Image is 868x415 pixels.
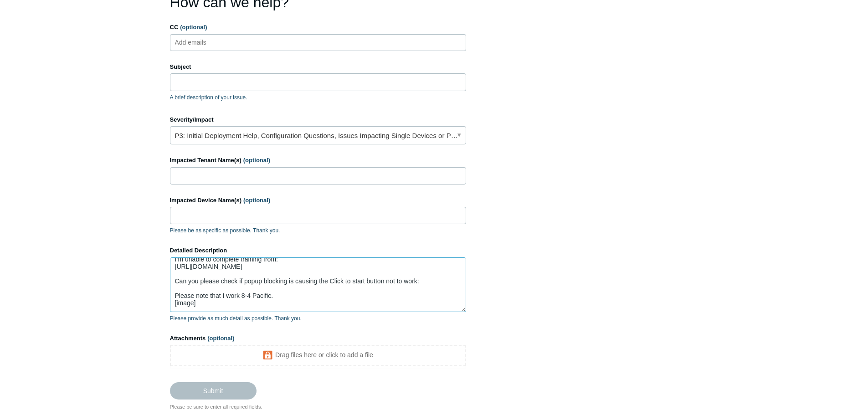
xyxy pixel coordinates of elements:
[170,246,466,255] label: Detailed Description
[170,93,466,102] p: A brief description of your issue.
[170,23,466,32] label: CC
[171,36,226,49] input: Add emails
[170,196,466,205] label: Impacted Device Name(s)
[170,382,257,400] input: Submit
[207,335,234,342] span: (optional)
[170,314,466,323] p: Please provide as much detail as possible. Thank you.
[180,24,207,31] span: (optional)
[170,403,466,411] div: Please be sure to enter all required fields.
[170,126,466,144] a: P3: Initial Deployment Help, Configuration Questions, Issues Impacting Single Devices or Past Out...
[243,157,270,164] span: (optional)
[170,115,466,124] label: Severity/Impact
[243,197,270,204] span: (optional)
[170,334,466,343] label: Attachments
[170,156,466,165] label: Impacted Tenant Name(s)
[170,62,466,72] label: Subject
[170,226,466,235] p: Please be as specific as possible. Thank you.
